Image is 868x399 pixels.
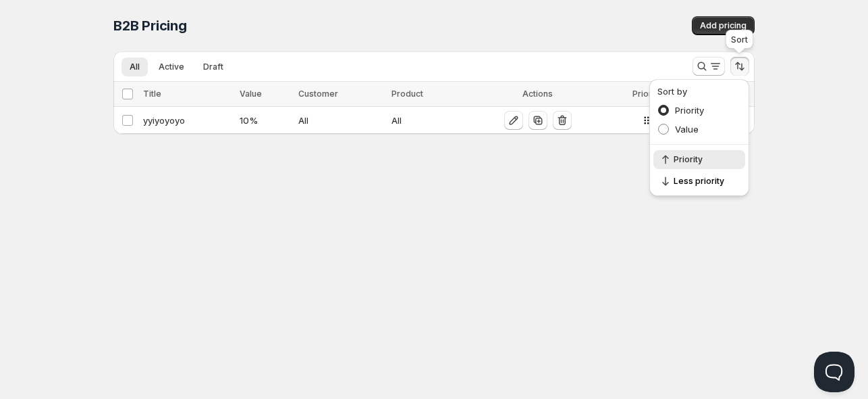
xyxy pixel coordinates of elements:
span: Value [240,89,262,99]
span: Customer [298,89,338,99]
span: Active [159,62,184,72]
button: Sort the results [730,57,749,76]
span: Priority [674,154,737,165]
span: Priority [675,105,704,116]
span: Title [143,89,161,99]
div: All [298,114,383,127]
iframe: Help Scout Beacon - Open [814,352,855,392]
button: Less priority [653,172,745,191]
span: Product [391,89,423,99]
span: All [130,62,140,72]
button: Add pricing [692,16,755,35]
span: Priority [632,89,661,99]
span: Add pricing [700,20,747,31]
span: Sort by [657,86,687,97]
div: 10 % [240,114,290,127]
button: Search and filter results [693,57,725,76]
span: Draft [203,62,223,72]
span: Value [675,124,699,135]
span: Less priority [674,176,737,187]
span: Actions [522,89,553,99]
div: yyiyoyoyo [143,114,232,127]
div: All [391,114,460,127]
button: Priority [653,150,745,169]
span: B2B Pricing [113,18,187,34]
